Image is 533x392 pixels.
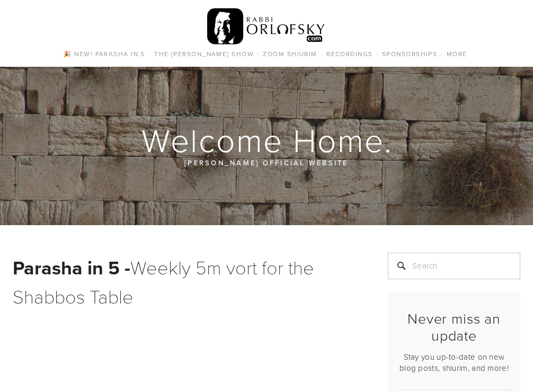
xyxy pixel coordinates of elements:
h1: Weekly 5m vort for the Shabbos Table [13,253,361,310]
a: More [443,47,470,61]
p: Stay you up-to-date on new blog posts, shiurim, and more! [397,351,511,373]
img: RabbiOrlofsky.com [207,6,325,47]
a: Sponsorships [379,47,440,61]
span: / [148,49,151,58]
span: / [321,49,323,58]
a: 🎉 NEW! Parasha in 5 [60,47,148,61]
span: / [257,49,260,58]
input: Search [388,253,520,279]
span: / [440,49,443,58]
a: The [PERSON_NAME] Show [151,47,257,61]
strong: Parasha in 5 - [13,254,130,281]
a: Zoom Shiurim [260,47,320,61]
h1: Welcome Home. [13,123,521,157]
span: / [376,49,379,58]
a: Recordings [323,47,376,61]
p: [PERSON_NAME] official website [64,157,469,168]
h2: Never miss an update [397,310,511,344]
